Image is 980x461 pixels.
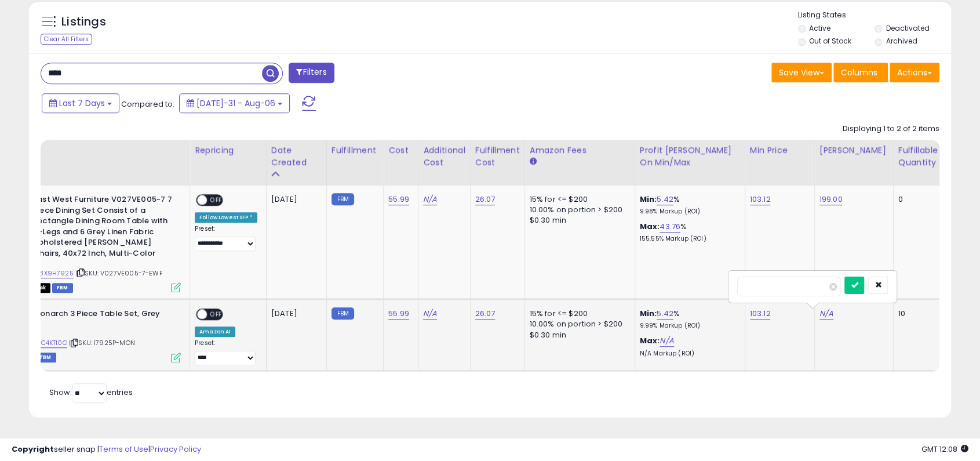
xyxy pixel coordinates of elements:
[530,157,537,167] small: Amazon Fees.
[31,268,74,278] a: B08X9H7925
[640,335,660,346] b: Max:
[640,322,736,330] p: 9.99% Markup (ROI)
[331,193,354,205] small: FBM
[833,63,888,82] button: Columns
[61,14,106,30] h5: Listings
[271,308,318,319] div: [DATE]
[640,308,736,330] div: %
[179,93,290,113] button: [DATE]-31 - Aug-06
[195,212,257,223] div: Follow Lowest SFP *
[423,144,465,169] div: Additional Cost
[886,23,930,33] label: Deactivated
[819,194,843,205] a: 199.00
[640,308,657,319] b: Min:
[640,222,736,243] div: %
[660,221,680,233] a: 43.76
[271,194,318,205] div: [DATE]
[898,308,934,319] div: 10
[640,221,660,232] b: Max:
[771,63,832,82] button: Save View
[890,63,939,82] button: Actions
[809,36,851,46] label: Out of Stock
[121,99,174,110] span: Compared to:
[35,353,56,362] span: FBM
[196,97,275,109] span: [DATE]-31 - Aug-06
[475,144,520,169] div: Fulfillment Cost
[33,194,174,262] b: East West Furniture V027VE005-7 7 Piece Dining Set Consist of a Rectangle Dining Room Table with ...
[640,208,736,216] p: 9.98% Markup (ROI)
[423,308,437,320] a: N/A
[33,308,174,322] b: Monarch 3 Piece Table Set, Grey
[423,194,437,205] a: N/A
[388,144,413,157] div: Cost
[331,307,354,320] small: FBM
[7,308,181,361] div: ASIN:
[207,195,225,205] span: OFF
[530,308,626,319] div: 15% for <= $200
[271,144,322,169] div: Date Created
[841,67,877,78] span: Columns
[640,144,740,169] div: Profit [PERSON_NAME] on Min/Max
[52,283,73,293] span: FBM
[750,194,771,205] a: 103.12
[640,350,736,358] p: N/A Markup (ROI)
[388,308,409,320] a: 55.99
[475,194,496,205] a: 26.07
[31,338,67,348] a: B01C4KTI0G
[921,444,968,455] span: 2025-08-15 12:08 GMT
[819,144,888,157] div: [PERSON_NAME]
[657,308,673,320] a: 5.42
[530,205,626,215] div: 10.00% on portion > $200
[530,330,626,340] div: $0.30 min
[49,387,133,398] span: Show: entries
[530,194,626,205] div: 15% for <= $200
[798,10,951,21] p: Listing States:
[12,444,54,455] strong: Copyright
[750,144,810,157] div: Min Price
[42,93,119,113] button: Last 7 Days
[635,140,745,186] th: The percentage added to the cost of goods (COGS) that forms the calculator for Min & Max prices.
[331,144,378,157] div: Fulfillment
[475,308,496,320] a: 26.07
[4,144,185,157] div: Title
[41,34,92,45] div: Clear All Filters
[75,268,163,278] span: | SKU: V027VE005-7-EWF
[530,319,626,329] div: 10.00% on portion > $200
[388,194,409,205] a: 55.99
[660,335,673,347] a: N/A
[819,308,833,320] a: N/A
[195,144,261,157] div: Repricing
[809,23,830,33] label: Active
[530,144,630,157] div: Amazon Fees
[640,194,736,216] div: %
[898,194,934,205] div: 0
[898,144,938,169] div: Fulfillable Quantity
[530,215,626,226] div: $0.30 min
[195,339,257,365] div: Preset:
[289,63,334,83] button: Filters
[195,225,257,251] div: Preset:
[640,235,736,243] p: 155.55% Markup (ROI)
[150,444,201,455] a: Privacy Policy
[195,326,235,337] div: Amazon AI
[657,194,673,205] a: 5.42
[12,444,201,455] div: seller snap | |
[207,310,225,320] span: OFF
[886,36,917,46] label: Archived
[843,124,939,135] div: Displaying 1 to 2 of 2 items
[750,308,771,320] a: 103.12
[640,194,657,205] b: Min:
[69,338,135,347] span: | SKU: I7925P-MON
[59,97,105,109] span: Last 7 Days
[99,444,148,455] a: Terms of Use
